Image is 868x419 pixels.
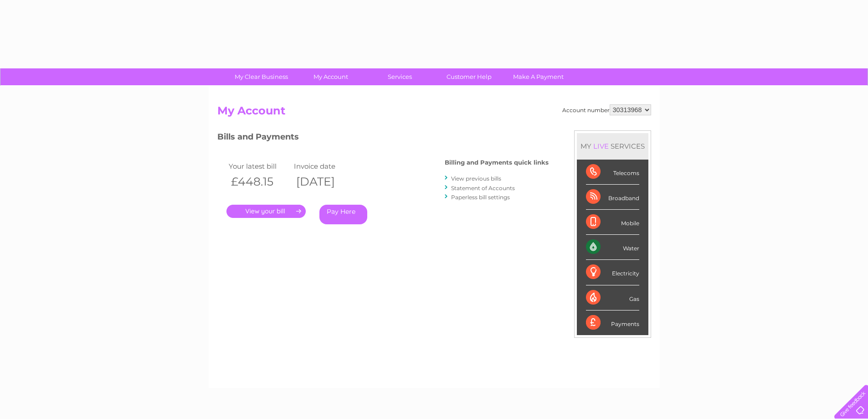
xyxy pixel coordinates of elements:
td: Invoice date [292,160,357,172]
div: MY SERVICES [577,133,648,159]
a: . [226,205,306,218]
a: Services [362,68,437,85]
a: View previous bills [451,175,501,182]
div: LIVE [591,142,611,150]
h2: My Account [217,104,651,122]
td: Your latest bill [226,160,292,172]
th: [DATE] [292,172,357,191]
div: Mobile [586,210,639,235]
th: £448.15 [226,172,292,191]
div: Gas [586,285,639,310]
a: Pay Here [319,205,367,224]
a: Statement of Accounts [451,185,515,191]
a: My Clear Business [224,68,299,85]
div: Water [586,235,639,260]
h4: Billing and Payments quick links [445,159,549,166]
h3: Bills and Payments [217,130,549,146]
div: Telecoms [586,160,639,185]
div: Broadband [586,185,639,210]
a: Paperless bill settings [451,194,510,201]
div: Electricity [586,260,639,285]
a: Customer Help [431,68,507,85]
a: My Account [293,68,368,85]
a: Make A Payment [501,68,576,85]
div: Payments [586,310,639,335]
div: Account number [562,104,651,115]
